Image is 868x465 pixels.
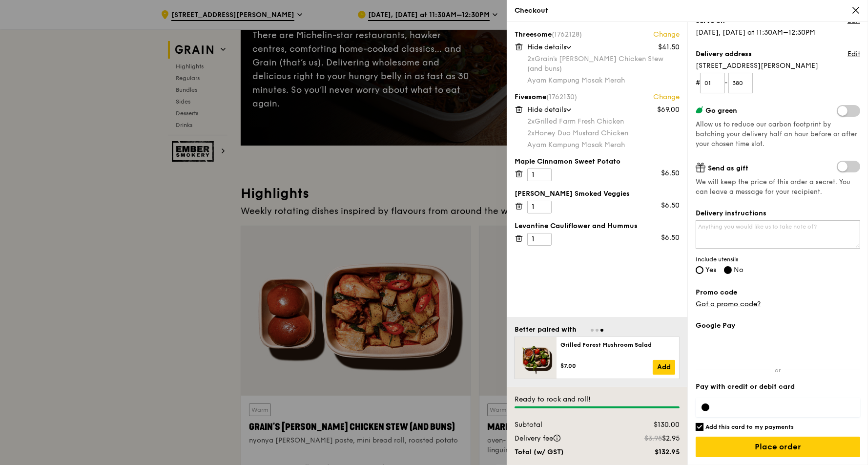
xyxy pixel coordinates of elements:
[515,221,680,231] div: Levantine Cauliflower and Hummus
[658,42,680,52] div: $41.50
[661,201,680,211] div: $6.50
[515,325,577,335] div: Better paired with
[696,337,860,358] iframe: Secure payment button frame
[696,382,860,392] label: Pay with credit or debit card
[696,423,703,431] input: Add this card to my payments
[696,266,703,274] input: Yes
[527,76,680,85] div: Ayam Kampung Masak Merah
[515,92,680,102] div: Fivesome
[527,43,566,51] span: Hide details
[696,121,857,148] span: Allow us to reduce our carbon footprint by batching your delivery half an hour before or after yo...
[644,434,662,443] span: $3.95
[847,49,860,59] a: Edit
[515,30,680,40] div: Threesome
[700,73,725,93] input: Floor
[626,447,685,457] div: $132.95
[546,93,577,101] span: (1762130)
[515,189,680,199] div: [PERSON_NAME] Smoked Veggies
[527,106,566,114] span: Hide details
[657,105,680,115] div: $69.00
[653,92,680,102] a: Change
[696,177,860,197] span: We will keep the price of this order a secret. You can leave a message for your recipient.
[591,329,594,332] span: Go to slide 1
[612,434,685,444] div: $2.95
[515,157,680,167] div: Maple Cinnamon Sweet Potato
[653,360,675,375] a: Add
[527,55,535,63] span: 2x
[653,30,680,40] a: Change
[509,434,612,444] div: Delivery fee
[696,28,815,37] span: [DATE], [DATE] at 11:30AM–12:30PM
[527,117,535,126] span: 2x
[696,437,860,457] input: Place order
[600,329,603,332] span: Go to slide 3
[708,164,748,172] span: Send as gift
[515,6,860,16] div: Checkout
[527,54,680,74] div: Grain's [PERSON_NAME] Chicken Stew (and buns)
[515,395,680,404] div: Ready to rock and roll!
[527,117,680,127] div: Grilled Farm Fresh Chicken
[509,447,626,457] div: Total (w/ GST)
[696,288,860,297] label: Promo code
[696,255,860,263] span: Include utensils
[696,209,860,218] label: Delivery instructions
[552,30,582,39] span: (1762128)
[509,420,626,430] div: Subtotal
[705,423,794,431] h6: Add this card to my payments
[560,362,653,370] div: $7.00
[527,128,680,138] div: Honey Duo Mustard Chicken
[696,49,752,59] label: Delivery address
[734,266,744,274] span: No
[696,300,761,308] a: Got a promo code?
[626,420,685,430] div: $130.00
[596,329,599,332] span: Go to slide 2
[705,106,737,115] span: Go green
[527,140,680,150] div: Ayam Kampung Masak Merah
[728,73,753,93] input: Unit
[696,73,860,93] form: # -
[717,403,854,411] iframe: Secure card payment input frame
[696,61,860,71] span: [STREET_ADDRESS][PERSON_NAME]
[661,233,680,243] div: $6.50
[696,321,860,331] label: Google Pay
[724,266,732,274] input: No
[705,266,716,274] span: Yes
[560,341,675,349] div: Grilled Forest Mushroom Salad
[661,169,680,178] div: $6.50
[527,129,535,137] span: 2x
